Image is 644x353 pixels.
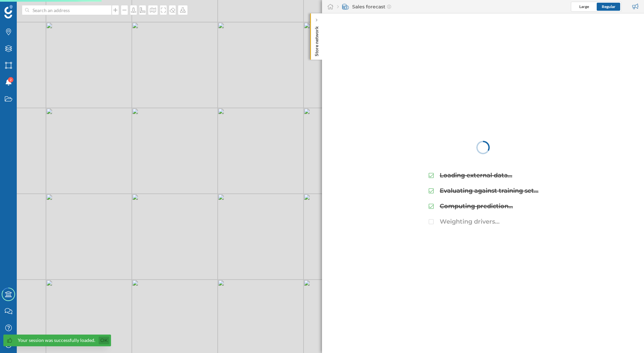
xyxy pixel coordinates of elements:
[18,337,95,344] div: Your session was successfully loaded.
[99,337,109,344] a: Ok
[4,5,13,18] img: Geoblink Logo
[313,23,320,56] p: Store network
[440,171,512,180] div: Loading external data…
[13,5,36,11] span: Support
[342,3,349,10] img: sales-forecast.svg
[440,202,513,211] div: Computing prediction…
[440,217,499,226] div: Weighting drivers…
[337,3,391,10] div: Sales forecast
[602,4,615,9] span: Regular
[440,186,538,195] div: Evaluating against training set…
[10,76,12,83] span: 2
[579,4,589,9] span: Large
